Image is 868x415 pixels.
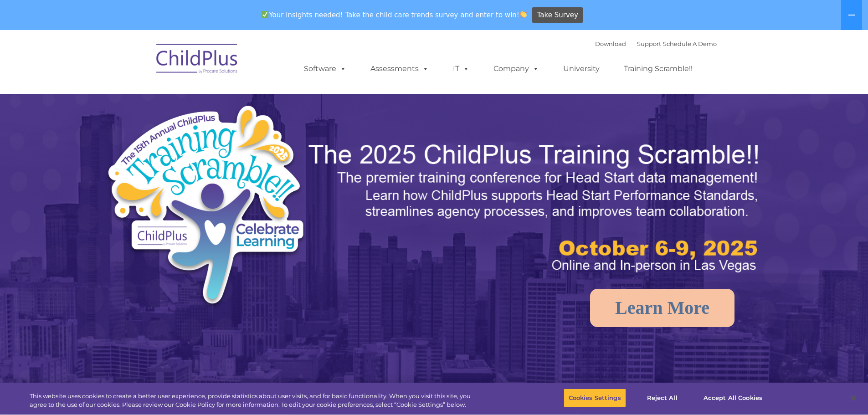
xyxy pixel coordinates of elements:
[564,389,626,408] button: Cookies Settings
[554,60,609,78] a: University
[262,11,268,18] img: ✅
[361,60,438,78] a: Assessments
[520,11,527,18] img: 👏
[595,40,717,47] font: |
[127,97,165,104] span: Phone number
[295,60,355,78] a: Software
[484,60,548,78] a: Company
[699,389,767,408] button: Accept All Cookies
[663,40,717,47] a: Schedule A Demo
[634,389,691,408] button: Reject All
[152,37,243,83] img: ChildPlus by Procare Solutions
[127,60,154,67] span: Last name
[615,60,702,78] a: Training Scramble!!
[532,7,583,23] a: Take Survey
[537,7,578,23] span: Take Survey
[590,289,734,327] a: Learn More
[444,60,478,78] a: IT
[30,392,478,410] div: This website uses cookies to create a better user experience, provide statistics about user visit...
[595,40,626,47] a: Download
[258,6,531,24] span: Your insights needed! Take the child care trends survey and enter to win!
[637,40,661,47] a: Support
[843,388,863,408] button: Close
